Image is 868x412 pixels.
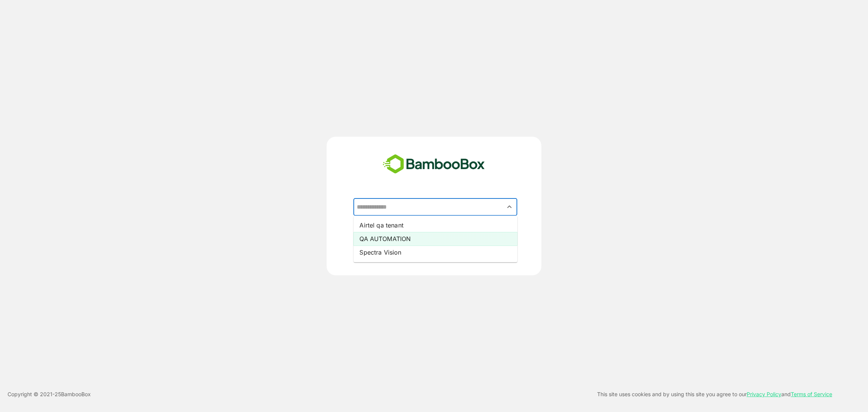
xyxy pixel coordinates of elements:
li: QA AUTOMATION [353,232,517,246]
p: Copyright © 2021- 25 BambooBox [8,390,91,399]
button: Close [504,202,515,212]
a: Terms of Service [791,391,832,397]
a: Privacy Policy [747,391,781,397]
li: Airtel qa tenant [353,218,517,232]
li: Spectra Vision [353,246,517,259]
p: This site uses cookies and by using this site you agree to our and [597,390,832,399]
img: bamboobox [379,152,489,177]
